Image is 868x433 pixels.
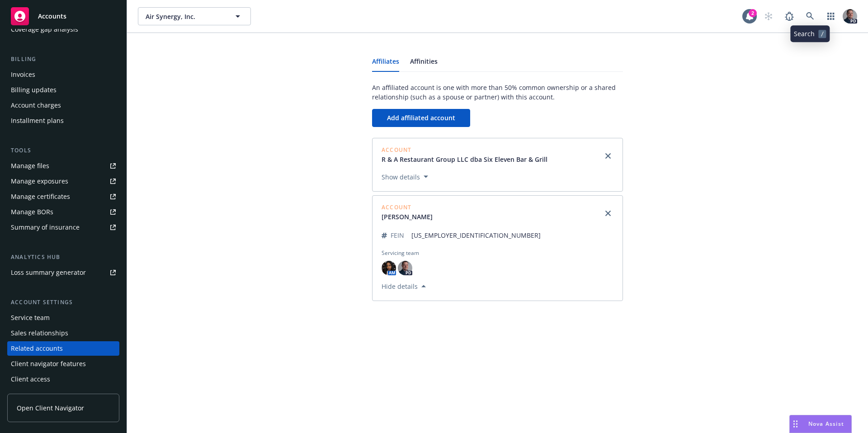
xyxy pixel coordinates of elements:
[759,7,778,25] a: Start snowing
[7,326,119,340] a: Sales relationships
[382,155,555,164] a: R & A Restaurant Group LLC dba Six Eleven Bar & Grill
[7,265,119,280] a: Loss summary generator
[7,174,119,188] a: Manage exposures
[7,253,119,262] div: Analytics hub
[11,113,64,128] div: Installment plans
[11,311,50,325] div: Service team
[7,341,119,356] a: Related accounts
[372,109,470,127] button: Add affiliated account
[11,341,63,356] div: Related accounts
[789,415,852,433] button: Nova Assist
[7,159,119,173] a: Manage files
[11,159,49,173] div: Manage files
[11,174,68,188] div: Manage exposures
[7,67,119,82] a: Invoices
[382,147,555,153] span: Account
[801,7,819,25] a: Search
[378,171,432,182] button: Show details
[382,249,613,257] span: Servicing team
[138,7,251,25] button: Air Synergy, Inc.
[7,98,119,113] a: Account charges
[603,151,613,161] a: Remove R & A Restaurant Group LLC dba Six Eleven Bar & Grill
[843,9,857,24] img: photo
[822,7,840,25] a: Switch app
[11,357,86,371] div: Client navigator features
[7,220,119,235] a: Summary of insurance
[11,205,53,219] div: Manage BORs
[382,261,396,275] img: photo
[146,12,224,21] span: Air Synergy, Inc.
[7,298,119,307] div: Account settings
[372,83,623,102] span: An affiliated account is one with more than 50% common ownership or a shared relationship (such a...
[387,113,455,122] span: Add affiliated account
[7,22,119,37] a: Coverage gap analysis
[11,189,70,204] div: Manage certificates
[808,420,844,428] span: Nova Assist
[378,281,429,292] button: Hide details
[7,55,119,64] div: Billing
[7,4,119,29] a: Accounts
[382,205,440,210] span: Account
[780,7,798,25] a: Report a Bug
[11,326,68,340] div: Sales relationships
[11,83,57,97] div: Billing updates
[7,189,119,204] a: Manage certificates
[410,58,438,71] a: Affinities
[7,357,119,371] a: Client navigator features
[7,113,119,128] a: Installment plans
[38,13,66,20] span: Accounts
[790,415,801,433] div: Drag to move
[391,231,404,240] span: FEIN
[372,58,399,71] a: Affiliates
[411,231,613,240] span: [US_EMPLOYER_IDENTIFICATION_NUMBER]
[603,208,613,219] a: Remove Alberto Mendez
[7,83,119,97] a: Billing updates
[7,205,119,219] a: Manage BORs
[398,261,412,275] img: photo
[17,403,84,413] span: Open Client Navigator
[382,212,440,221] a: [PERSON_NAME]
[11,265,86,280] div: Loss summary generator
[7,372,119,386] a: Client access
[11,220,80,235] div: Summary of insurance
[11,22,78,37] div: Coverage gap analysis
[749,9,757,17] div: 2
[11,98,61,113] div: Account charges
[11,372,50,386] div: Client access
[7,146,119,155] div: Tools
[7,311,119,325] a: Service team
[11,67,35,82] div: Invoices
